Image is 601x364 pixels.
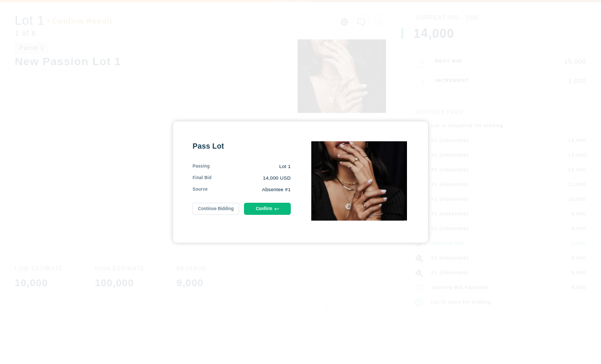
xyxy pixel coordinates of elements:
button: Confirm [244,203,291,215]
div: Pass Lot [192,141,291,151]
div: 14,000 USD [212,175,291,182]
div: Source [192,186,208,193]
div: Lot 1 [210,163,291,170]
div: Final Bid [192,175,211,182]
button: Continue Bidding [192,203,239,215]
div: Absentee #1 [208,186,291,193]
div: Passing [192,163,210,170]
